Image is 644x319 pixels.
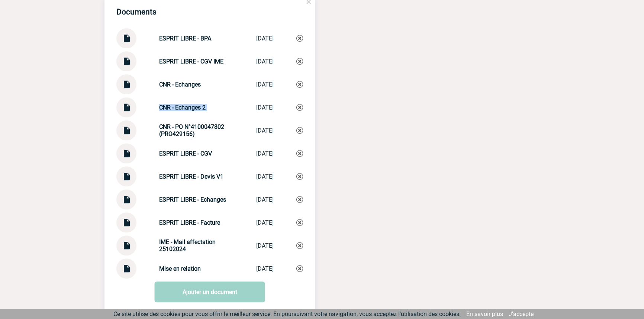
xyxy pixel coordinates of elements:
[466,310,503,318] a: En savoir plus
[296,81,303,88] img: Supprimer
[296,127,303,134] img: Supprimer
[159,58,223,65] strong: ESPRIT LIBRE - CGV IME
[256,58,274,65] div: [DATE]
[296,35,303,42] img: Supprimer
[113,310,461,318] span: Ce site utilise des cookies pour vous offrir le meilleur service. En poursuivant votre navigation...
[159,173,223,180] strong: ESPRIT LIBRE - Devis V1
[256,173,274,180] div: [DATE]
[256,35,274,42] div: [DATE]
[256,150,274,157] div: [DATE]
[256,127,274,134] div: [DATE]
[256,81,274,88] div: [DATE]
[159,81,201,88] strong: CNR - Echanges
[159,104,206,111] strong: CNR - Echanges 2
[256,104,274,111] div: [DATE]
[296,150,303,157] img: Supprimer
[159,196,226,203] strong: ESPRIT LIBRE - Echanges
[256,265,274,272] div: [DATE]
[159,150,212,157] strong: ESPRIT LIBRE - CGV
[296,265,303,272] img: Supprimer
[159,265,201,272] strong: Mise en relation
[256,242,274,249] div: [DATE]
[296,196,303,203] img: Supprimer
[256,219,274,226] div: [DATE]
[296,242,303,249] img: Supprimer
[159,219,220,226] strong: ESPRIT LIBRE - Facture
[296,219,303,226] img: Supprimer
[296,58,303,65] img: Supprimer
[256,196,274,203] div: [DATE]
[116,7,157,16] h4: Documents
[296,173,303,180] img: Supprimer
[159,238,216,253] strong: IME - Mail affectation 25102024
[155,281,265,302] a: Ajouter un document
[509,310,534,318] a: J'accepte
[159,123,224,137] strong: CNR - PO N°4100047802 (PRO429156)
[296,104,303,111] img: Supprimer
[159,35,211,42] strong: ESPRIT LIBRE - BPA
